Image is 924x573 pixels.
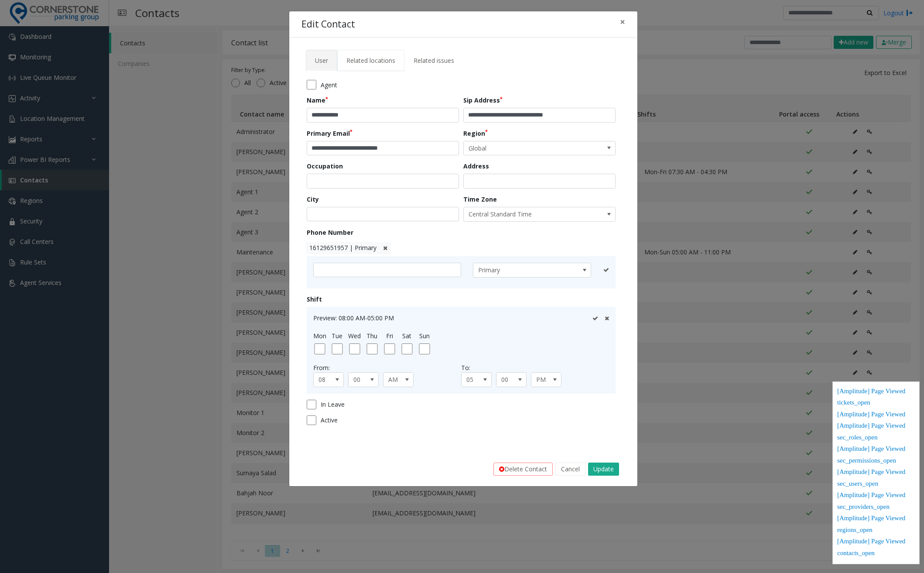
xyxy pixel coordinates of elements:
label: Thu [366,331,377,340]
span: Related locations [346,56,395,65]
label: Phone Number [307,228,353,237]
label: Shift [307,295,322,304]
span: 05 [462,373,485,387]
span: PM [531,373,555,387]
label: Wed [348,331,361,340]
button: Update [588,463,619,476]
span: In Leave [321,400,345,409]
div: [Amplitude] Page Viewed [837,444,915,456]
label: Sip Address [463,96,503,105]
div: tickets_open [837,398,915,409]
div: regions_open [837,525,915,537]
span: Primary [473,263,567,277]
span: Active [321,415,338,425]
label: Address [463,161,489,171]
label: Sun [419,331,430,340]
label: Primary Email [307,129,352,138]
label: Region [463,129,488,138]
span: Preview: 08:00 AM-05:00 PM [313,314,394,322]
span: Global [464,141,585,155]
div: sec_roles_open [837,432,915,444]
label: Time Zone [463,195,497,204]
span: 00 [349,373,372,387]
div: To: [461,363,609,372]
label: Occupation [307,161,343,171]
span: User [315,56,328,65]
label: Name [307,96,328,105]
div: From: [313,363,461,372]
h4: Edit Contact [301,17,355,31]
label: City [307,195,319,204]
span: × [620,16,625,28]
label: Sat [402,331,411,340]
span: 00 [496,373,520,387]
span: Agent [321,80,337,89]
div: [Amplitude] Page Viewed [837,513,915,525]
span: Related issues [414,56,454,65]
label: Mon [313,331,326,340]
span: 16129651957 | Primary [309,244,376,252]
div: [Amplitude] Page Viewed [837,409,915,421]
div: [Amplitude] Page Viewed [837,467,915,479]
div: [Amplitude] Page Viewed [837,386,915,398]
label: Tue [332,331,342,340]
div: [Amplitude] Page Viewed [837,536,915,548]
button: Close [614,11,631,33]
div: contacts_open [837,548,915,560]
span: 08 [314,373,337,387]
div: [Amplitude] Page Viewed [837,490,915,502]
div: [Amplitude] Page Viewed [837,421,915,432]
span: Central Standard Time [464,207,585,221]
button: Delete Contact [493,463,553,476]
div: sec_permissions_open [837,456,915,467]
button: Cancel [555,463,585,476]
ul: Tabs [306,50,621,65]
label: Fri [386,331,393,340]
div: sec_users_open [837,479,915,491]
span: AM [383,373,407,387]
div: sec_providers_open [837,502,915,514]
